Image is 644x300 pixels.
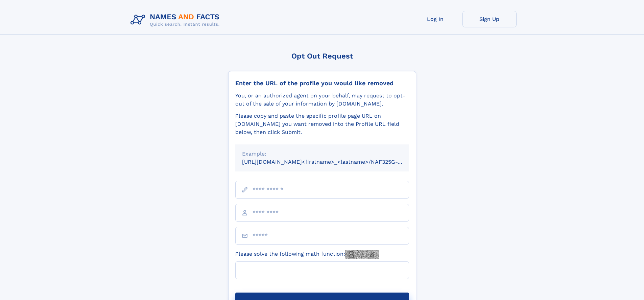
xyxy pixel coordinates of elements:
[228,52,416,60] div: Opt Out Request
[242,159,422,165] small: [URL][DOMAIN_NAME]<firstname>_<lastname>/NAF325G-xxxxxxxx
[242,150,402,158] div: Example:
[408,11,462,27] a: Log In
[128,11,225,29] img: Logo Names and Facts
[235,79,409,87] div: Enter the URL of the profile you would like removed
[235,250,379,259] label: Please solve the following math function:
[462,11,517,27] a: Sign Up
[235,92,409,108] div: You, or an authorized agent on your behalf, may request to opt-out of the sale of your informatio...
[235,112,409,136] div: Please copy and paste the specific profile page URL on [DOMAIN_NAME] you want removed into the Pr...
